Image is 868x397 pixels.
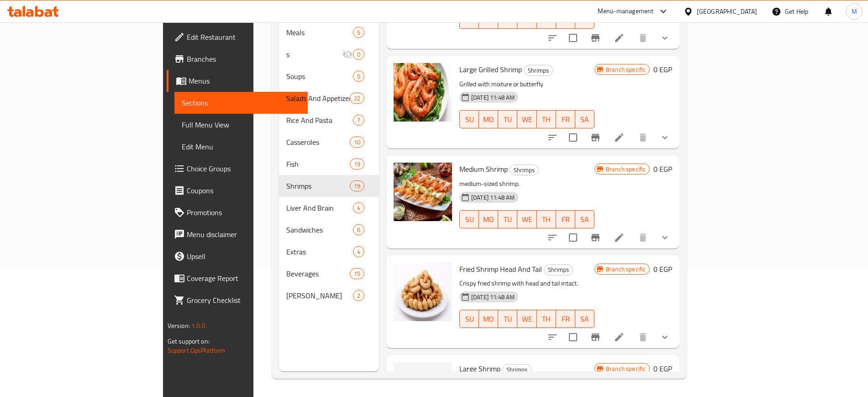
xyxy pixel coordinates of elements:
button: Branch-specific-item [584,326,606,348]
nav: Menu sections [279,18,379,310]
a: Choice Groups [167,158,308,180]
button: Branch-specific-item [584,227,606,249]
span: Soups [286,71,353,82]
div: items [353,27,364,38]
div: items [353,202,364,213]
div: Kunafa Nabulsieh [286,290,353,301]
button: TH [537,110,556,128]
div: [GEOGRAPHIC_DATA] [697,6,757,16]
button: TH [537,210,556,228]
button: delete [632,127,654,148]
span: Extras [286,246,353,257]
button: TU [498,310,517,328]
button: SU [459,110,479,128]
span: TH [541,113,552,126]
span: TU [502,213,514,226]
span: [PERSON_NAME] [286,290,353,301]
div: Meals5 [279,21,379,43]
a: Full Menu View [174,114,308,136]
div: items [353,49,364,60]
div: items [353,71,364,82]
span: FR [560,13,572,26]
button: show more [654,326,676,348]
span: Choice Groups [187,163,300,174]
div: Rice And Pasta [286,115,353,126]
img: Medium Shrimp [394,163,452,221]
span: Full Menu View [182,119,300,130]
button: SA [575,310,594,328]
span: 6 [353,226,364,234]
button: MO [479,210,498,228]
div: s0 [279,43,379,65]
span: Shrimps [524,65,552,76]
span: Shrimps [503,365,531,375]
span: Medium Shrimp [459,162,508,176]
button: FR [556,210,575,228]
div: items [353,290,364,301]
div: Sandwiches6 [279,219,379,241]
button: show more [654,127,676,148]
span: TU [502,113,514,126]
span: 15 [350,270,364,278]
a: Menus [167,70,308,92]
div: Shrimps [510,164,539,175]
span: MO [483,312,494,326]
a: Grocery Checklist [167,289,308,311]
div: Fish19 [279,153,379,175]
span: Branch specific [602,365,649,373]
div: [PERSON_NAME]2 [279,285,379,307]
span: Version: [168,320,190,332]
span: TH [541,312,552,326]
div: Extras4 [279,241,379,263]
span: Branches [187,53,300,64]
span: SU [463,312,475,326]
span: Select to update [563,228,583,247]
button: delete [632,227,654,249]
span: Select to update [563,328,583,347]
span: [DATE] 11:48 AM [468,293,518,302]
button: delete [632,326,654,348]
span: Select to update [563,28,583,48]
a: Edit menu item [614,332,625,343]
span: WE [521,312,533,326]
span: Shrimps [544,265,573,275]
span: 19 [350,182,364,191]
div: items [350,180,364,191]
span: Salads And Appetizers [286,93,350,104]
span: M [852,6,857,16]
h6: 0 EGP [653,362,672,375]
span: FR [560,312,572,326]
div: items [353,246,364,257]
span: Branch specific [602,165,649,174]
span: Meals [286,27,353,38]
div: Shrimps [286,180,350,191]
a: Edit menu item [614,232,625,243]
span: 7 [353,116,364,125]
a: Edit Menu [174,136,308,158]
a: Edit menu item [614,32,625,43]
button: FR [556,310,575,328]
a: Support.OpsPlatform [168,344,226,356]
div: items [353,224,364,235]
div: items [353,115,364,126]
span: TU [502,312,514,326]
div: Liver And Brain4 [279,197,379,219]
span: Sections [182,97,300,108]
p: Crispy fried shrimp with head and tail intact. [459,278,594,289]
span: Large Grilled Shrimp [459,63,522,76]
button: WE [517,210,537,228]
a: Promotions [167,201,308,223]
span: TH [541,13,552,26]
button: SA [575,210,594,228]
svg: Show Choices [659,132,670,143]
span: 5 [353,72,364,81]
span: Grocery Checklist [187,295,300,306]
span: [DATE] 11:48 AM [468,93,518,102]
div: Fish [286,159,350,169]
span: 0 [353,50,364,59]
svg: Show Choices [659,332,670,343]
div: Shrimps [502,364,531,375]
span: SU [463,113,475,126]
